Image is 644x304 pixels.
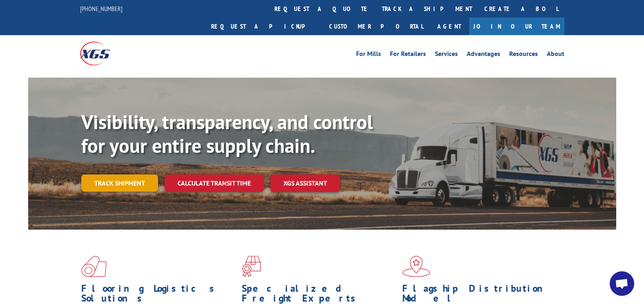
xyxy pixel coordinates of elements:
[390,51,426,60] a: For Retailers
[205,18,323,35] a: Request a pickup
[429,18,469,35] a: Agent
[467,51,500,60] a: Advantages
[402,256,430,277] img: xgs-icon-flagship-distribution-model-red
[323,18,429,35] a: Customer Portal
[81,109,373,158] b: Visibility, transparency, and control for your entire supply chain.
[270,174,340,192] a: XGS ASSISTANT
[610,271,634,296] a: Open chat
[165,174,264,192] a: Calculate transit time
[469,18,564,35] a: Join Our Team
[81,256,107,277] img: xgs-icon-total-supply-chain-intelligence-red
[435,51,458,60] a: Services
[547,51,564,60] a: About
[509,51,538,60] a: Resources
[242,256,261,277] img: xgs-icon-focused-on-flooring-red
[81,174,158,192] a: Track shipment
[80,4,123,13] a: [PHONE_NUMBER]
[356,51,381,60] a: For Mills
